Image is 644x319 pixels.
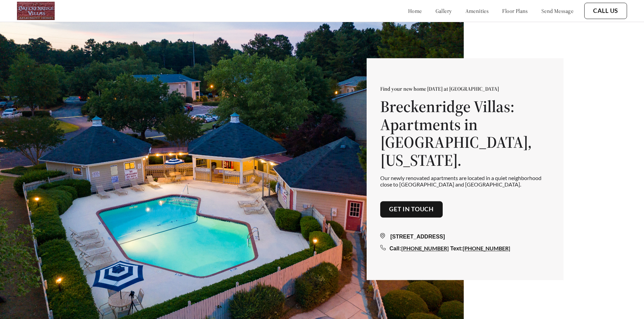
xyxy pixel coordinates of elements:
div: [STREET_ADDRESS] [380,233,550,241]
h1: Breckenridge Villas: Apartments in [GEOGRAPHIC_DATA], [US_STATE]. [380,98,550,169]
button: Call Us [584,3,627,19]
a: home [408,7,422,14]
a: floor plans [502,7,528,14]
img: logo.png [17,2,55,20]
a: Get in touch [389,206,434,213]
a: send message [541,7,573,14]
a: Call Us [593,7,618,15]
button: Get in touch [380,201,443,218]
span: Call: [389,246,401,251]
a: [PHONE_NUMBER] [401,245,449,251]
p: Find your new home [DATE] at [GEOGRAPHIC_DATA] [380,85,550,92]
p: Our newly renovated apartments are located in a quiet neighborhood close to [GEOGRAPHIC_DATA] and... [380,175,550,188]
a: [PHONE_NUMBER] [463,245,510,251]
a: amenities [465,7,489,14]
a: gallery [436,7,452,14]
span: Text: [450,246,463,251]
